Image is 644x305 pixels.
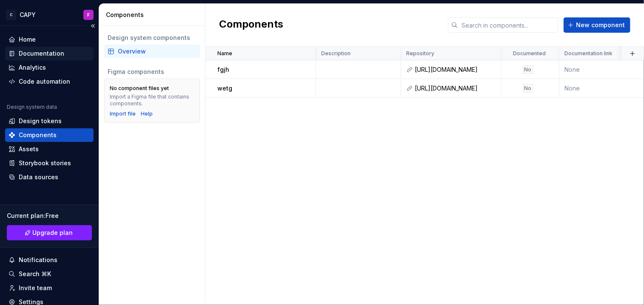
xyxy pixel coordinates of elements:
[5,142,94,156] a: Assets
[217,50,232,57] p: Name
[2,6,97,24] button: CCAPYF
[5,281,94,295] a: Invite team
[33,229,73,237] span: Upgrade plan
[19,270,51,278] div: Search ⌘K
[19,256,57,264] div: Notifications
[219,17,283,33] h2: Components
[5,114,94,128] a: Design tokens
[564,17,630,33] button: New component
[513,50,546,57] p: Documented
[458,17,559,33] input: Search in components...
[406,50,434,57] p: Repository
[7,212,92,220] div: Current plan : Free
[5,61,94,74] a: Analytics
[564,50,613,57] p: Documentation link
[87,20,99,32] button: Collapse sidebar
[108,68,197,76] div: Figma components
[110,85,169,92] div: No component files yet
[523,65,533,74] div: No
[19,173,58,181] div: Data sources
[6,10,16,20] div: C
[415,65,496,74] div: [URL][DOMAIN_NAME]
[141,110,153,117] a: Help
[321,50,350,57] p: Description
[20,11,36,19] div: CAPY
[217,84,232,93] p: wetg
[5,75,94,88] a: Code automation
[19,145,39,153] div: Assets
[87,11,90,18] div: F
[110,110,136,117] button: Import file
[19,77,70,86] div: Code automation
[19,63,46,72] div: Analytics
[118,47,197,56] div: Overview
[576,21,625,29] span: New component
[19,35,36,44] div: Home
[217,65,229,74] p: fgjh
[5,253,94,267] button: Notifications
[106,11,202,19] div: Components
[19,159,71,167] div: Storybook stories
[523,84,533,93] div: No
[104,45,200,58] a: Overview
[415,84,496,93] div: [URL][DOMAIN_NAME]
[19,49,64,58] div: Documentation
[5,47,94,60] a: Documentation
[19,117,62,125] div: Design tokens
[19,131,57,139] div: Components
[7,225,92,240] button: Upgrade plan
[108,34,197,42] div: Design system components
[5,33,94,46] a: Home
[5,267,94,281] button: Search ⌘K
[5,170,94,184] a: Data sources
[19,284,52,292] div: Invite team
[7,104,57,110] div: Design system data
[5,156,94,170] a: Storybook stories
[5,128,94,142] a: Components
[110,93,194,107] div: Import a Figma file that contains components.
